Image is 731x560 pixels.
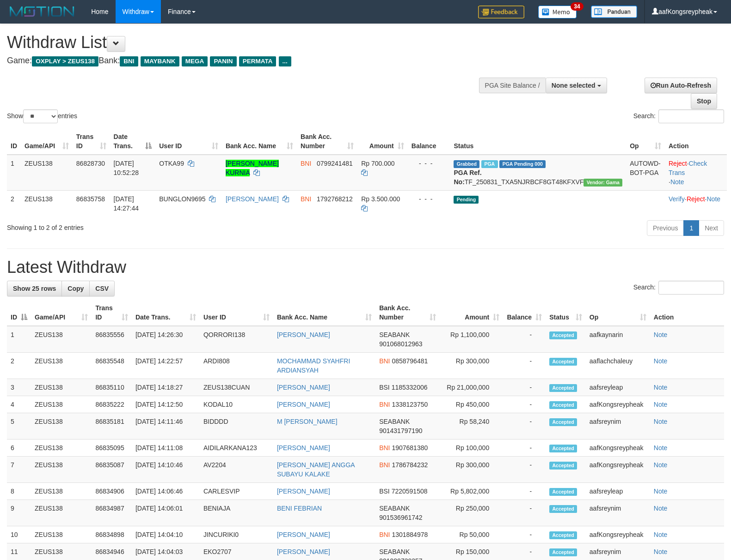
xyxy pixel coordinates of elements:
span: 34 [571,2,583,11]
td: - [503,500,546,526]
td: BIDDDD [200,413,273,440]
td: 86834987 [92,500,132,526]
th: Balance: activate to sort column ascending [503,300,546,326]
span: SEABANK [379,418,410,425]
a: Next [699,220,724,236]
a: MOCHAMMAD SYAHFRI ARDIANSYAH [277,357,350,374]
th: ID [7,128,21,155]
th: Amount: activate to sort column ascending [440,300,503,326]
span: SEABANK [379,331,410,338]
th: Date Trans.: activate to sort column ascending [132,300,200,326]
span: BUNGLON9695 [159,195,205,203]
td: 86834906 [92,483,132,500]
button: None selected [546,78,607,93]
span: BSI [379,384,390,391]
td: 6 [7,440,31,457]
td: ZEUS138 [31,326,92,353]
span: BNI [379,531,390,538]
span: Rp 700.000 [361,160,394,167]
span: BNI [379,357,390,365]
span: MEGA [182,56,208,66]
span: Copy 901068012963 to clipboard [379,340,422,348]
h1: Withdraw List [7,33,478,52]
img: MOTION_logo.png [7,5,77,18]
th: Bank Acc. Name: activate to sort column ascending [222,128,297,155]
img: Feedback.jpg [478,6,524,18]
td: Rp 300,000 [440,457,503,483]
span: CSV [95,285,109,292]
a: Verify [669,195,685,203]
td: AIDILARKANA123 [200,440,273,457]
td: aafKongsreypheak [586,440,650,457]
a: Note [670,178,684,186]
td: 2 [7,353,31,379]
td: 86835548 [92,353,132,379]
a: Stop [691,93,717,109]
td: aafsreynim [586,413,650,440]
td: KODAL10 [200,396,273,413]
a: [PERSON_NAME] [277,488,330,495]
a: Show 25 rows [7,281,62,296]
span: 86828730 [76,160,105,167]
a: Note [654,418,668,425]
td: ZEUS138 [31,526,92,543]
td: - [503,353,546,379]
td: [DATE] 14:11:08 [132,440,200,457]
span: Copy 1907681380 to clipboard [392,444,428,452]
td: JINCURIKI0 [200,526,273,543]
a: Note [654,384,668,391]
span: Copy 901431797190 to clipboard [379,427,422,434]
label: Search: [633,281,724,295]
span: Copy 1338123750 to clipboard [392,401,428,408]
td: Rp 300,000 [440,353,503,379]
td: BENIAJA [200,500,273,526]
td: ZEUS138 [31,413,92,440]
a: CSV [89,281,115,296]
a: Note [654,357,668,365]
a: 1 [683,220,699,236]
td: [DATE] 14:22:57 [132,353,200,379]
a: Note [654,401,668,408]
td: aafsreynim [586,500,650,526]
img: panduan.png [591,6,637,18]
span: Copy 1185332006 to clipboard [392,384,428,391]
td: · · [665,190,727,217]
a: [PERSON_NAME] [277,444,330,452]
span: BSI [379,488,390,495]
td: [DATE] 14:18:27 [132,379,200,396]
div: - - - [412,194,447,204]
span: BNI [301,160,311,167]
span: Accepted [549,488,577,496]
td: Rp 58,240 [440,413,503,440]
span: Copy [68,285,84,292]
span: OXPLAY > ZEUS138 [32,56,98,66]
td: Rp 450,000 [440,396,503,413]
td: - [503,457,546,483]
span: BNI [301,195,311,203]
td: - [503,379,546,396]
th: Bank Acc. Name: activate to sort column ascending [273,300,375,326]
td: · · [665,155,727,191]
th: Action [665,128,727,155]
th: Balance [408,128,450,155]
label: Search: [633,109,724,123]
td: 2 [7,190,21,217]
a: M [PERSON_NAME] [277,418,338,425]
td: - [503,483,546,500]
th: Amount: activate to sort column ascending [357,128,408,155]
a: [PERSON_NAME] [277,331,330,338]
td: - [503,526,546,543]
td: 4 [7,396,31,413]
th: Trans ID: activate to sort column ascending [73,128,110,155]
td: ARDI808 [200,353,273,379]
span: MAYBANK [141,56,179,66]
span: Accepted [549,445,577,452]
span: SEABANK [379,548,410,555]
td: ZEUS138CUAN [200,379,273,396]
a: Note [654,548,668,555]
td: CARLESVIP [200,483,273,500]
td: 86834898 [92,526,132,543]
a: Note [654,331,668,338]
span: Copy 1792768212 to clipboard [317,195,353,203]
span: Copy 1301884978 to clipboard [392,531,428,538]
